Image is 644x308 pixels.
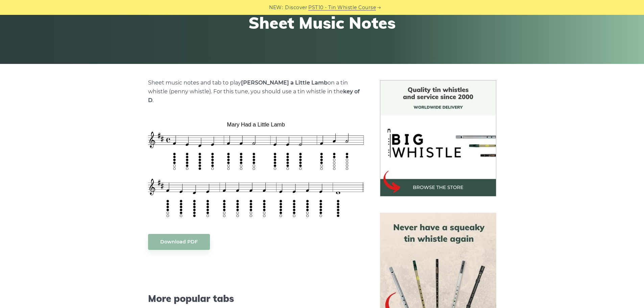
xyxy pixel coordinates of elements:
span: More popular tabs [148,293,364,304]
strong: [PERSON_NAME] a Little Lamb [241,79,328,86]
a: Download PDF [148,234,210,250]
span: NEW: [269,4,283,11]
strong: key of D [148,88,360,103]
a: PST10 - Tin Whistle Course [308,4,376,11]
p: Sheet music notes and tab to play on a tin whistle (penny whistle). For this tune, you should use... [148,78,364,105]
img: BigWhistle Tin Whistle Store [380,80,496,196]
img: Mary Had a Little Lamb Tin Whistle Tab & Sheet Music [148,119,364,220]
span: Discover [285,4,307,11]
